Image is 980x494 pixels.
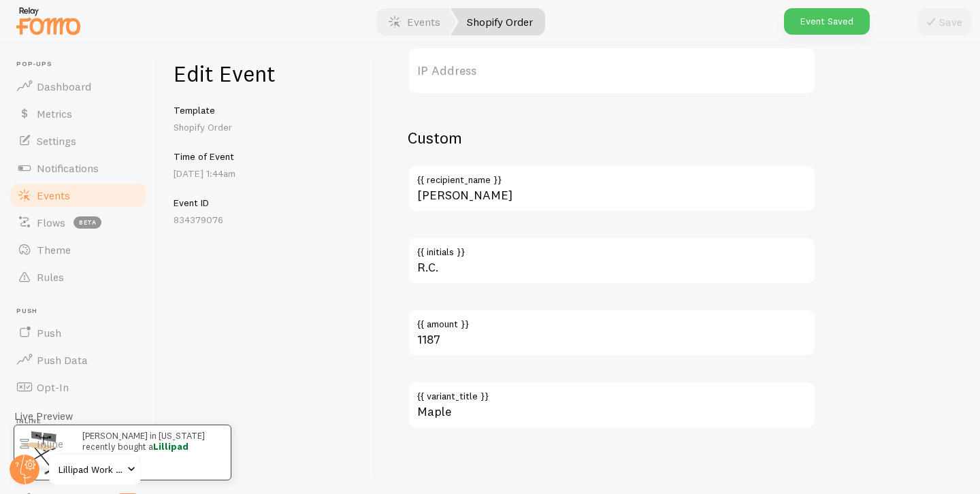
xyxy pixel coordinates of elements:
span: Push [37,326,61,340]
a: Opt-In [8,374,148,401]
span: Theme [37,243,71,257]
a: Metrics [8,100,148,127]
label: {{ variant_title }} [408,381,816,404]
span: Events [37,188,70,202]
a: Inline [8,430,148,457]
span: Pop-ups [16,60,148,69]
span: Metrics [37,107,72,120]
h5: Time of Event [174,150,358,163]
span: Inline [37,437,63,450]
label: {{ amount }} [408,309,816,332]
span: beta [73,216,101,229]
span: Inline [16,417,148,426]
label: {{ recipient_name }} [408,165,816,188]
a: Theme [8,236,148,263]
a: Push [8,319,148,346]
a: Events [8,182,148,209]
span: Push [16,307,148,316]
span: Lillipad Work Solutions [59,461,123,478]
span: Flows [37,216,65,229]
a: Settings [8,127,148,154]
label: IP Address [408,47,816,95]
h5: Template [174,104,358,116]
h5: Event ID [174,197,358,209]
a: Lillipad Work Solutions [49,453,141,486]
span: Opt-In [37,380,69,394]
span: Rules [37,270,64,284]
label: {{ initials }} [408,237,816,260]
a: Dashboard [8,73,148,100]
p: [DATE] 1:44am [174,167,358,180]
a: Flows beta [8,209,148,236]
p: Shopify Order [174,120,358,134]
a: Rules [8,263,148,291]
h1: Edit Event [174,60,358,88]
a: Push Data [8,346,148,374]
a: Notifications [8,154,148,182]
span: Notifications [37,161,99,175]
div: Event Saved [784,8,870,35]
span: Settings [37,134,76,148]
span: Push Data [37,353,88,367]
h2: Custom [408,127,816,148]
p: 834379076 [174,213,358,227]
span: Dashboard [37,80,91,93]
img: fomo-relay-logo-orange.svg [14,3,82,38]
